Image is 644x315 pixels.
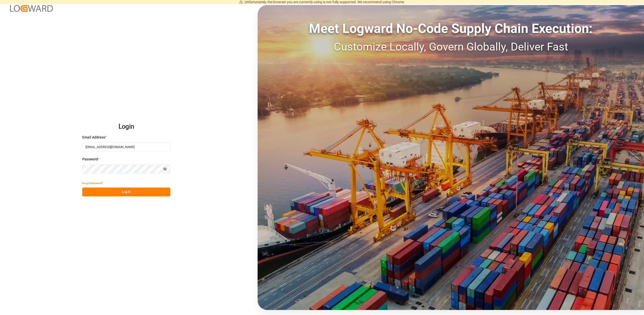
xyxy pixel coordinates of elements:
input: Enter your email [82,143,170,151]
span: Email Address [82,135,105,140]
div: Customize Locally, Govern Globally, Deliver Fast [258,38,644,55]
img: Logward_new_orange.png [10,5,53,12]
button: Log In [82,188,170,196]
h2: Login [82,119,170,135]
span: Password [82,157,98,162]
div: Meet Logward No-Code Supply Chain Execution: [258,19,644,38]
button: Forgot Password? [82,179,103,188]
